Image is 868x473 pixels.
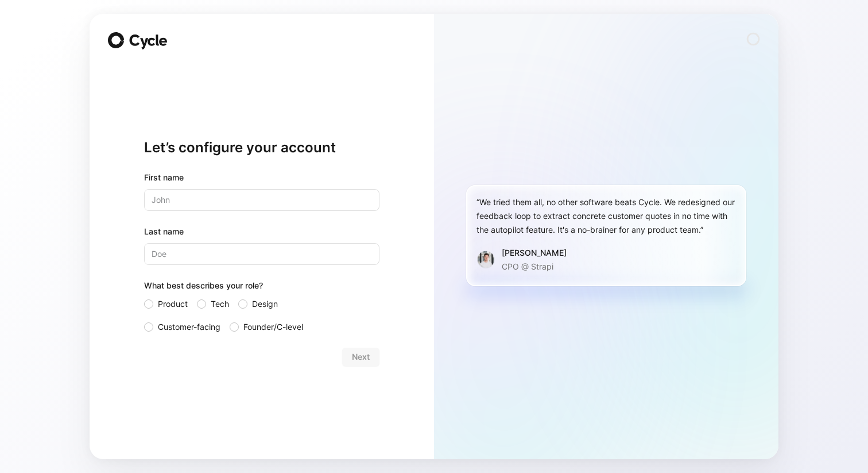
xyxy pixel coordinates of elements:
span: Tech [211,297,229,311]
span: Product [158,297,188,311]
input: John [144,189,379,211]
div: First name [144,171,379,184]
div: What best describes your role? [144,279,379,297]
input: Doe [144,243,379,265]
span: Founder/C-level [243,320,303,334]
span: Design [252,297,278,311]
div: “We tried them all, no other software beats Cycle. We redesigned our feedback loop to extract con... [476,195,736,237]
p: CPO @ Strapi [502,260,567,274]
h1: Let’s configure your account [144,139,379,157]
label: Last name [144,225,379,239]
span: Customer-facing [158,320,220,334]
div: [PERSON_NAME] [502,246,567,260]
